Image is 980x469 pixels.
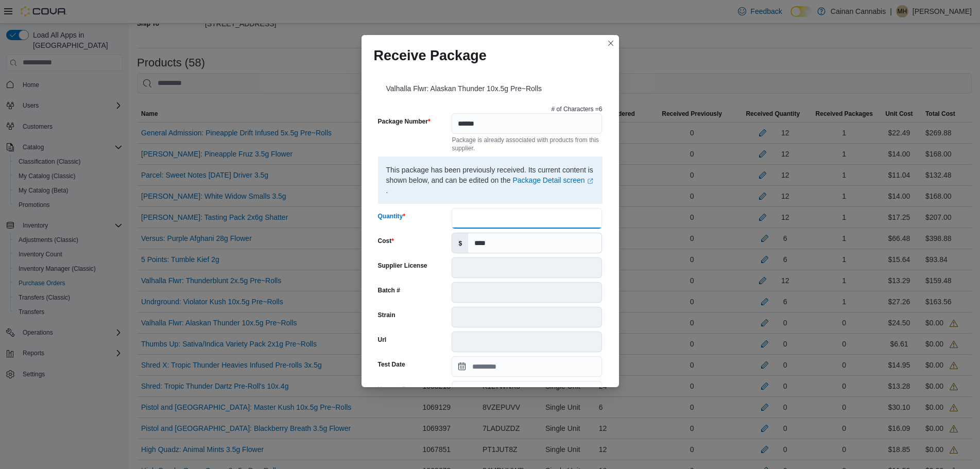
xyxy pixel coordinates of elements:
[378,237,394,245] label: Cost
[452,134,602,152] div: Package is already associated with products from this supplier.
[452,233,468,253] label: $
[374,72,607,101] div: Valhalla Flwr: Alaskan Thunder 10x.5g Pre~Rolls
[605,37,617,49] button: Closes this modal window
[386,165,594,196] p: This package has been previously received. Its current content is shown below, and can be edited ...
[512,176,593,184] a: Package Detail screenExternal link
[378,286,400,294] label: Batch #
[378,385,416,393] label: Harvest Date
[378,117,431,126] label: Package Number
[552,105,603,113] p: # of Characters = 6
[378,262,427,270] label: Supplier License
[378,336,387,344] label: Url
[378,212,405,220] label: Quantity
[452,356,602,377] input: Press the down key to open a popover containing a calendar.
[374,47,487,64] h1: Receive Package
[378,360,405,369] label: Test Date
[378,311,396,319] label: Strain
[452,381,602,402] input: Press the down key to open a popover containing a calendar.
[587,178,593,184] svg: External link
